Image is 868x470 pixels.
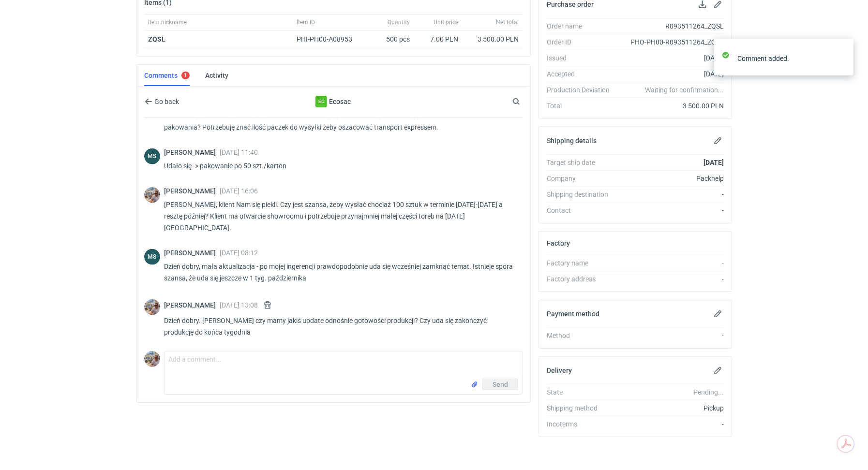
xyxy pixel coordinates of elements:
[712,135,724,147] button: Edit shipping details
[617,258,724,268] div: -
[547,101,617,111] div: Total
[547,367,572,374] h2: Delivery
[164,249,220,257] span: [PERSON_NAME]
[164,110,515,133] p: Dzień dobry. [PERSON_NAME] czy może Pan od waszego partnera zdobyć informację na temat standardu ...
[220,301,258,309] span: [DATE] 13:08
[547,158,617,167] div: Target ship date
[617,274,724,284] div: -
[152,98,179,105] span: Go back
[220,249,258,257] span: [DATE] 08:12
[418,34,458,44] div: 7.00 PLN
[365,30,414,48] div: 500 pcs
[617,206,724,215] div: -
[547,190,617,199] div: Shipping destination
[482,379,518,390] button: Send
[220,187,258,195] span: [DATE] 16:06
[712,308,724,320] button: Edit payment method
[617,174,724,183] div: Packhelp
[220,148,258,156] span: [DATE] 11:40
[547,21,617,31] div: Order name
[164,148,220,156] span: [PERSON_NAME]
[547,85,617,95] div: Production Deviation
[164,187,220,195] span: [PERSON_NAME]
[547,258,617,268] div: Factory name
[493,381,508,388] span: Send
[144,148,160,164] figcaption: MS
[617,69,724,79] div: [DATE]
[617,101,724,111] div: 3 500.00 PLN
[164,315,515,338] p: Dzień dobry. [PERSON_NAME] czy mamy jakiś update odnośnie gotowości produkcji? Czy uda się zakońc...
[184,72,187,79] div: 1
[617,53,724,63] div: [DATE]
[617,403,724,413] div: Pickup
[164,199,515,234] p: [PERSON_NAME], klient Nam się piekli. Czy jest szansa, żeby wysłać chociaż 100 sztuk w terminie [...
[617,190,724,199] div: -
[547,174,617,183] div: Company
[547,0,594,8] h2: Purchase order
[547,387,617,397] div: State
[297,34,361,44] div: PHI-PH00-A08953
[315,96,327,107] div: Ecosac
[466,34,519,44] div: 3 500.00 PLN
[712,365,724,376] button: Edit delivery details
[144,299,160,315] img: Michał Palasek
[254,96,413,107] div: Ecosac
[144,249,160,265] div: Michał Sokołowski
[737,54,839,63] div: Comment added.
[617,37,724,47] div: PHO-PH00-R093511264_ZQSL
[496,18,519,26] span: Net total
[547,310,599,318] h2: Payment method
[434,18,458,26] span: Unit price
[144,148,160,164] div: Michał Sokołowski
[547,206,617,215] div: Contact
[617,331,724,340] div: -
[547,239,570,247] h2: Factory
[164,301,220,309] span: [PERSON_NAME]
[693,388,724,396] em: Pending...
[388,18,410,26] span: Quantity
[144,65,190,86] a: Comments1
[547,419,617,429] div: Incoterms
[617,419,724,429] div: -
[547,53,617,63] div: Issued
[510,96,541,107] input: Search
[144,187,160,203] img: Michał Palasek
[547,137,597,145] h2: Shipping details
[703,159,724,166] strong: [DATE]
[547,37,617,47] div: Order ID
[547,331,617,340] div: Method
[617,21,724,31] div: R093511264_ZQSL
[547,403,617,413] div: Shipping method
[645,85,724,95] em: Waiting for confirmation...
[144,96,180,107] button: Go back
[297,18,315,26] span: Item ID
[315,96,327,107] figcaption: Ec
[164,160,515,172] p: Udało się -> pakowanie po 50 szt./karton
[839,53,846,63] button: close
[148,18,187,26] span: Item nickname
[547,274,617,284] div: Factory address
[144,351,160,367] img: Michał Palasek
[547,69,617,79] div: Accepted
[144,249,160,265] figcaption: MS
[205,65,228,86] a: Activity
[148,35,165,43] a: ZQSL
[164,261,515,284] p: Dzień dobry, mała aktualizacja - po mojej ingerencji prawdopodobnie uda się wcześniej zamknąć tem...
